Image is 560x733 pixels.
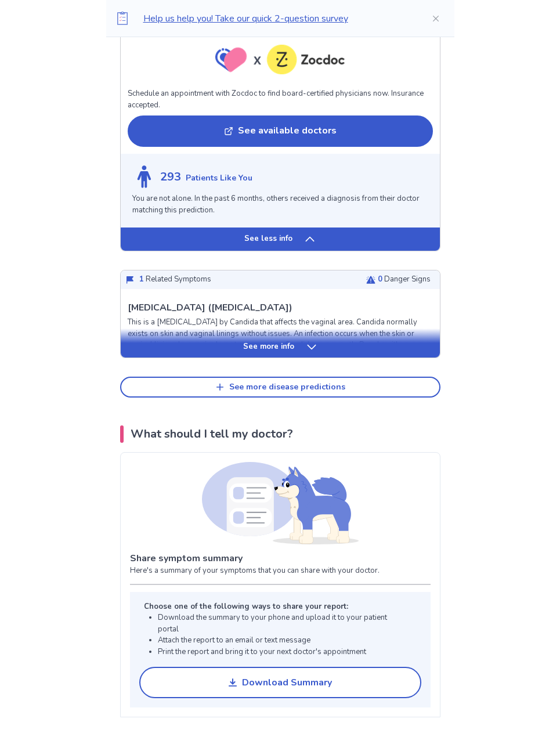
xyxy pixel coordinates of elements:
[378,274,382,284] span: 0
[130,565,431,577] p: Here's a summary of your symptoms that you can share with your doctor.
[139,274,144,284] span: 1
[202,462,359,544] img: Shiba (Report)
[186,172,252,184] p: Patients Like You
[139,667,421,698] button: Download Summary
[144,601,407,613] p: Choose one of the following ways to share your report:
[120,377,440,398] button: See more disease predictions
[158,635,407,647] li: Attach the report to an email or text message
[143,12,413,26] p: Help us help you! Take our quick 2-question survey
[244,233,292,245] p: See less info
[131,425,293,443] p: What should I tell my doctor?
[243,341,294,353] p: See more info
[132,193,428,216] p: You are not alone. In the past 6 months, others received a diagnosis from their doctor matching t...
[128,111,433,147] a: See available doctors
[128,115,433,147] button: See available doctors
[158,612,407,635] li: Download the summary to your phone and upload it to your patient portal
[128,317,433,362] p: This is a [MEDICAL_DATA] by Candida that affects the vaginal area. Candida normally exists on ski...
[158,647,407,658] li: Print the report and bring it to your next doctor's appointment
[128,88,433,111] p: Schedule an appointment with Zocdoc to find board-certified physicians now. Insurance accepted.
[130,551,431,565] p: Share symptom summary
[229,382,345,392] div: See more disease predictions
[378,274,431,286] p: Danger Signs
[242,677,332,688] div: Download Summary
[160,168,181,186] p: 293
[215,45,345,74] img: zocdoc
[128,301,292,315] p: [MEDICAL_DATA] ([MEDICAL_DATA])
[139,274,211,286] p: Related Symptoms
